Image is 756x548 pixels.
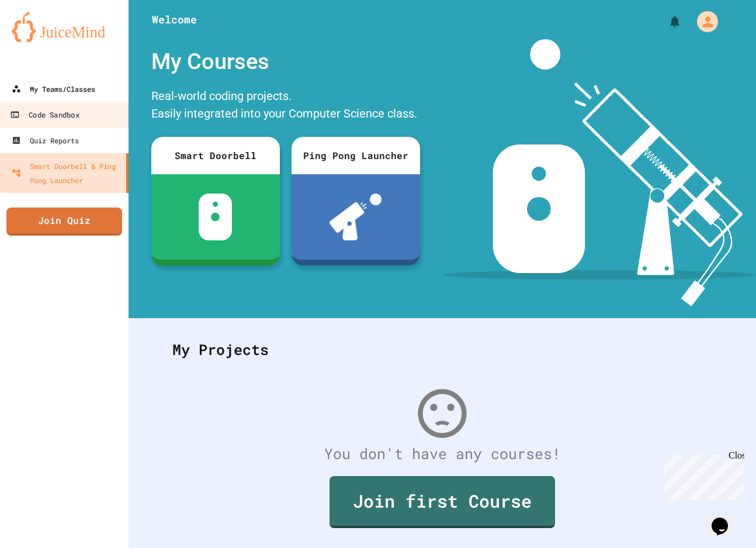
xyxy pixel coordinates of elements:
div: Quiz Reports [12,133,79,147]
div: Real-world coding projects. Easily integrated into your Computer Science class. [145,84,426,128]
a: Join Quiz [6,208,122,236]
img: sdb-white.svg [199,194,232,240]
iframe: chat widget [707,501,744,536]
div: Chat with us now!Close [5,5,81,74]
img: logo-orange.svg [12,12,117,42]
div: My Courses [145,39,426,84]
div: Ping Pong Launcher [292,137,420,174]
a: Join first Course [330,476,555,528]
div: Smart Doorbell [151,137,280,174]
div: Code Sandbox [10,108,79,122]
div: My Notifications [646,12,685,32]
div: My Teams/Classes [12,82,95,96]
div: Smart Doorbell & Ping Pong Launcher [12,159,122,187]
div: My Account [685,8,721,35]
img: banner-image-my-projects.png [442,39,755,306]
iframe: chat widget [659,450,744,500]
div: My Projects [161,327,724,373]
img: ppl-with-ball.png [330,194,382,240]
div: You don't have any courses! [161,443,724,465]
